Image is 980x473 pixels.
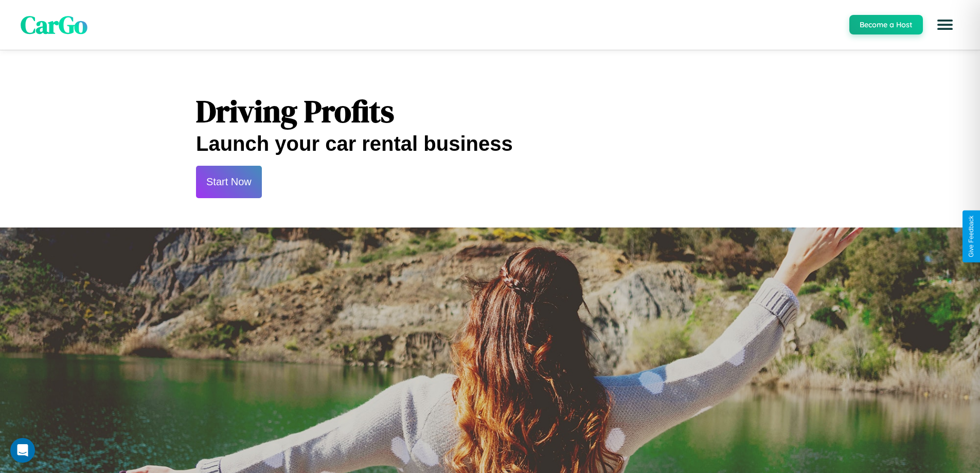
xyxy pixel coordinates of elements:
[21,8,87,42] span: CarGo
[968,216,975,257] div: Give Feedback
[196,90,784,132] h1: Driving Profits
[931,10,959,39] button: Open menu
[10,438,35,463] div: Open Intercom Messenger
[849,15,923,34] button: Become a Host
[196,132,784,155] h2: Launch your car rental business
[196,166,262,198] button: Start Now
